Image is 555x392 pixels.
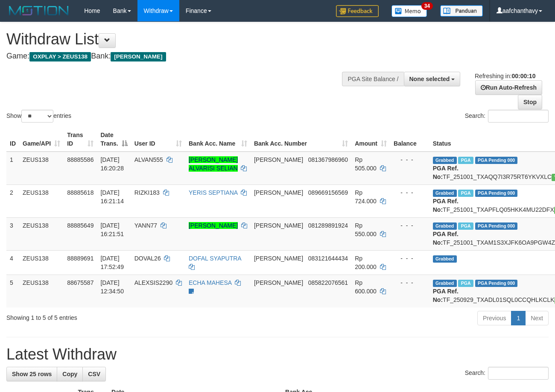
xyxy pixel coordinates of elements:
[355,156,377,172] span: Rp 505.000
[355,255,377,270] span: Rp 200.000
[440,5,483,17] img: panduan.png
[131,127,185,152] th: User ID: activate to sort column ascending
[6,110,71,123] label: Show entries
[475,280,518,287] span: PGA Pending
[6,152,19,185] td: 1
[465,367,549,380] label: Search:
[62,371,77,377] span: Copy
[100,255,124,270] span: [DATE] 17:52:49
[67,222,93,229] span: 88885649
[21,110,53,123] select: Showentries
[342,72,403,86] div: PGA Site Balance /
[6,127,19,152] th: ID
[511,73,535,79] strong: 00:00:10
[475,190,518,197] span: PGA Pending
[88,371,100,377] span: CSV
[57,367,83,381] a: Copy
[409,76,450,82] span: None selected
[67,279,93,286] span: 88675587
[433,222,457,230] span: Grabbed
[100,189,124,205] span: [DATE] 16:21:14
[394,254,426,263] div: - - -
[67,189,93,196] span: 88885618
[475,73,535,79] span: Refreshing in:
[355,189,377,205] span: Rp 724.000
[189,156,238,172] a: [PERSON_NAME] ALVARISI SELIAN
[477,311,511,325] a: Previous
[394,188,426,197] div: - - -
[189,189,237,196] a: YERIS SEPTIANA
[189,255,241,262] a: DOFAL SYAPUTRA
[433,198,459,213] b: PGA Ref. No:
[254,189,303,196] span: [PERSON_NAME]
[29,52,91,61] span: OXPLAY > ZEUS138
[355,222,377,237] span: Rp 550.000
[6,31,362,48] h1: Withdraw List
[19,184,64,217] td: ZEUS138
[111,52,166,61] span: [PERSON_NAME]
[511,311,526,325] a: 1
[336,5,379,17] img: Feedback.jpg
[394,221,426,230] div: - - -
[6,4,71,17] img: MOTION_logo.png
[19,217,64,250] td: ZEUS138
[433,231,459,246] b: PGA Ref. No:
[433,190,457,197] span: Grabbed
[433,255,457,263] span: Grabbed
[433,165,459,180] b: PGA Ref. No:
[134,156,163,163] span: ALVAN555
[465,110,549,123] label: Search:
[458,222,473,230] span: Marked by aafanarl
[394,155,426,164] div: - - -
[458,280,473,287] span: Marked by aafpengsreynich
[254,255,303,262] span: [PERSON_NAME]
[433,280,457,287] span: Grabbed
[308,279,348,286] span: Copy 085822076561 to clipboard
[134,279,173,286] span: ALEXSIS2290
[404,72,461,86] button: None selected
[100,222,124,237] span: [DATE] 16:21:51
[458,190,473,197] span: Marked by aafanarl
[433,157,457,164] span: Grabbed
[134,255,161,262] span: DOVAL26
[82,367,106,381] a: CSV
[185,127,251,152] th: Bank Acc. Name: activate to sort column ascending
[488,110,549,123] input: Search:
[67,255,93,262] span: 88889691
[475,80,542,95] a: Run Auto-Refresh
[391,5,427,17] img: Button%20Memo.svg
[308,189,348,196] span: Copy 089669156569 to clipboard
[100,279,124,295] span: [DATE] 12:34:50
[6,250,19,275] td: 4
[6,184,19,217] td: 2
[251,127,351,152] th: Bank Acc. Number: activate to sort column ascending
[351,127,390,152] th: Amount: activate to sort column ascending
[488,367,549,380] input: Search:
[19,127,64,152] th: Game/API: activate to sort column ascending
[394,278,426,287] div: - - -
[308,255,348,262] span: Copy 083121644434 to clipboard
[97,127,131,152] th: Date Trans.: activate to sort column descending
[308,222,348,229] span: Copy 081289891924 to clipboard
[254,222,303,229] span: [PERSON_NAME]
[6,346,549,363] h1: Latest Withdraw
[475,157,518,164] span: PGA Pending
[189,279,231,286] a: ECHA MAHESA
[64,127,97,152] th: Trans ID: activate to sort column ascending
[518,95,542,109] a: Stop
[254,279,303,286] span: [PERSON_NAME]
[433,288,459,303] b: PGA Ref. No:
[525,311,549,325] a: Next
[134,189,160,196] span: RIZKI183
[355,279,377,295] span: Rp 600.000
[390,127,429,152] th: Balance
[19,275,64,307] td: ZEUS138
[475,222,518,230] span: PGA Pending
[6,217,19,250] td: 3
[254,156,303,163] span: [PERSON_NAME]
[6,52,362,61] h4: Game: Bank:
[6,310,225,322] div: Showing 1 to 5 of 5 entries
[458,157,473,164] span: Marked by aafanarl
[189,222,238,229] a: [PERSON_NAME]
[308,156,348,163] span: Copy 081367986960 to clipboard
